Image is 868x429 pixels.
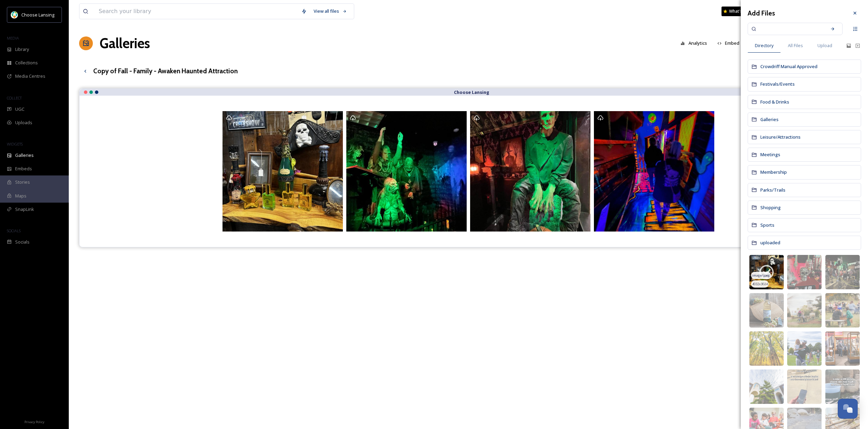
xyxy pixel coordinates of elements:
[15,206,34,213] span: SnapLink
[748,8,775,18] h3: Add Files
[100,33,150,54] a: Galleries
[749,255,784,289] img: 3a73b37d-4286-4976-a7a1-8957cd056c65.jpg
[454,89,489,95] strong: Choose Lansing
[95,4,298,19] input: Search your library
[760,116,779,122] span: Galleries
[755,42,773,49] span: Directory
[677,36,714,50] a: Analytics
[760,239,780,246] span: uploaded
[677,36,710,50] button: Analytics
[825,331,860,366] img: 0250f302-8e5c-4a64-bd9b-677ba2fa9aaf.jpg
[760,204,781,211] span: Shopping
[760,99,789,105] span: Food & Drinks
[15,106,24,112] span: UGC
[825,255,860,289] img: 172022da-7ca0-44cc-a2f7-9a4d161c8c16.jpg
[11,11,18,18] img: logo.jpeg
[24,417,44,426] a: Privacy Policy
[21,12,54,18] span: Choose Lansing
[838,399,858,419] button: Open Chat
[15,73,45,79] span: Media Centres
[787,331,822,366] img: de620435-0437-48d7-a37c-1cf5a73022e2.jpg
[788,42,803,49] span: All Files
[714,36,743,50] button: Embed
[825,293,860,328] img: bdbcbe88-1f93-4bc0-91d5-92a1559f33bc.jpg
[7,95,22,100] span: COLLECT
[15,152,34,159] span: Galleries
[760,134,801,140] span: Leisure/Attractions
[760,169,787,175] span: Membership
[7,228,21,233] span: SOCIALS
[15,46,29,53] span: Library
[310,4,350,18] a: View all files
[93,66,238,76] h3: Copy of Fall - Family - Awaken Haunted Attraction
[760,151,780,158] span: Meetings
[760,222,774,228] span: Sports
[749,293,784,328] img: b2d8f818-ad4c-4479-865a-a182c885dde2.jpg
[787,369,822,404] img: 4d9a3187-8bbc-4391-b6f6-3fe93c8e9d24.jpg
[15,119,32,126] span: Uploads
[752,273,770,278] span: image/jpeg
[760,63,817,69] span: Crowdriff Manual Approved
[15,239,30,245] span: Socials
[15,193,26,199] span: Maps
[7,35,19,41] span: MEDIA
[24,420,44,424] span: Privacy Policy
[817,42,832,49] span: Upload
[15,165,32,172] span: Embeds
[15,179,30,185] span: Stories
[760,187,785,193] span: Parks/Trails
[15,60,38,66] span: Collections
[749,369,784,404] img: b0f7eeda-4fa4-4e35-9653-232b1fdc2cef.jpg
[825,369,860,404] img: 1f5fab33-023d-4eaa-b80e-12ff46314bd5.jpg
[7,141,23,147] span: WIDGETS
[787,255,822,289] img: 2688ac9e-f06f-4a0a-998c-34ca624b2d77.jpg
[749,331,784,366] img: cdcaef8b-edc7-44d7-9605-f1fc91bc1772.jpg
[787,293,822,328] img: 0e7e3501-ccc6-4ee0-9e18-049242b2bcba.jpg
[752,282,768,287] span: 4032 x 3024
[721,7,756,16] a: What's New
[760,81,795,87] span: Festivals/Events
